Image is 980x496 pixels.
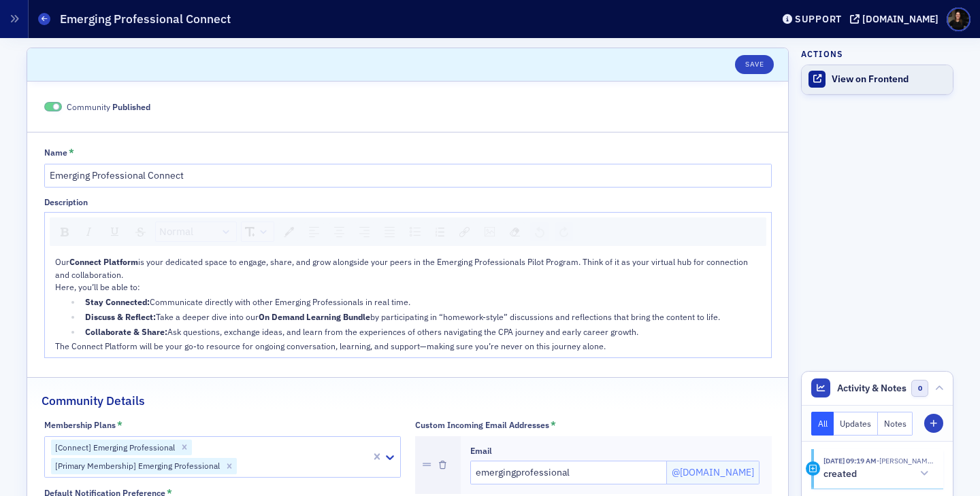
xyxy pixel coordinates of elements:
[823,468,857,480] h5: created
[415,420,549,430] div: Custom Incoming Email Addresses
[159,224,193,240] span: Normal
[304,222,324,241] div: Left
[56,223,73,241] div: Bold
[105,222,125,241] div: Underline
[862,13,938,25] div: [DOMAIN_NAME]
[259,311,370,322] span: On Demand Learning Bundle
[877,456,934,465] span: Lauren McDonough
[405,222,425,241] div: Unordered
[505,222,525,241] div: Remove
[50,217,766,246] div: rdw-toolbar
[156,222,236,241] a: Block Type
[795,13,842,25] div: Support
[530,222,549,241] div: Undo
[156,311,259,322] span: Take a deeper dive into our
[431,223,449,241] div: Ordered
[480,222,500,241] div: Image
[802,65,953,94] a: View on Frontend
[85,296,150,307] span: Stay Connected:
[60,11,231,27] h1: Emerging Professional Connect
[55,281,140,292] span: Here, you’ll be able to:
[44,147,67,158] div: Name
[276,222,301,242] div: rdw-color-picker
[55,256,750,279] span: is your dedicated space to engage, share, and grow alongside your peers in the Emerging Professio...
[177,440,192,456] div: Remove [Connect] Emerging Professional
[85,311,156,322] span: Discuss & Reflect:
[85,326,167,337] span: Collaborate & Share:
[329,222,349,241] div: Center
[527,222,576,242] div: rdw-history-control
[832,73,946,86] div: View on Frontend
[380,222,399,241] div: Justify
[850,14,943,24] button: [DOMAIN_NAME]
[823,456,877,465] time: 9/9/2025 09:19 AM
[470,446,492,456] div: Email
[42,392,145,410] h2: Community Details
[301,222,402,242] div: rdw-textalign-control
[806,461,820,476] div: Creation
[823,467,934,481] button: created
[51,440,177,456] div: [Connect] Emerging Professional
[502,222,527,242] div: rdw-remove-control
[242,222,274,241] a: Font Size
[55,340,606,351] span: The Connect Platform will be your go-to resource for ongoing conversation, learning, and support—...
[44,212,772,358] div: rdw-wrapper
[947,7,970,31] span: Profile
[370,311,720,322] span: by participating in “homework-style” discussions and reflections that bring the content to life.
[801,48,843,60] h4: Actions
[834,412,878,436] button: Updates
[44,420,116,430] div: Membership Plans
[69,256,138,267] span: Connect Platform
[241,222,274,242] div: rdw-dropdown
[167,326,638,337] span: Ask questions, exchange ideas, and learn from the experiences of others navigating the CPA journe...
[150,296,410,307] span: Communicate directly with other Emerging Professionals in real time.
[67,101,150,113] span: Community
[55,255,762,353] div: rdw-editor
[79,222,99,241] div: Italic
[551,419,556,431] abbr: This field is required
[222,458,237,474] div: Remove [Primary Membership] Emerging Professional
[477,222,502,242] div: rdw-image-control
[51,458,222,474] div: [Primary Membership] Emerging Professional
[69,147,74,159] abbr: This field is required
[455,222,474,241] div: Link
[555,222,573,241] div: Redo
[44,197,88,207] div: Description
[452,222,477,242] div: rdw-link-control
[53,222,153,242] div: rdw-inline-control
[672,465,754,480] p: @[DOMAIN_NAME]
[153,222,239,242] div: rdw-block-control
[355,222,374,241] div: Right
[837,381,906,395] span: Activity & Notes
[131,223,150,241] div: Strikethrough
[117,419,122,431] abbr: This field is required
[44,102,62,112] span: Published
[811,412,834,436] button: All
[735,55,774,74] button: Save
[239,222,276,242] div: rdw-font-size-control
[155,222,237,242] div: rdw-dropdown
[911,380,928,397] span: 0
[878,412,913,436] button: Notes
[402,222,452,242] div: rdw-list-control
[55,256,69,267] span: Our
[112,101,150,112] span: Published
